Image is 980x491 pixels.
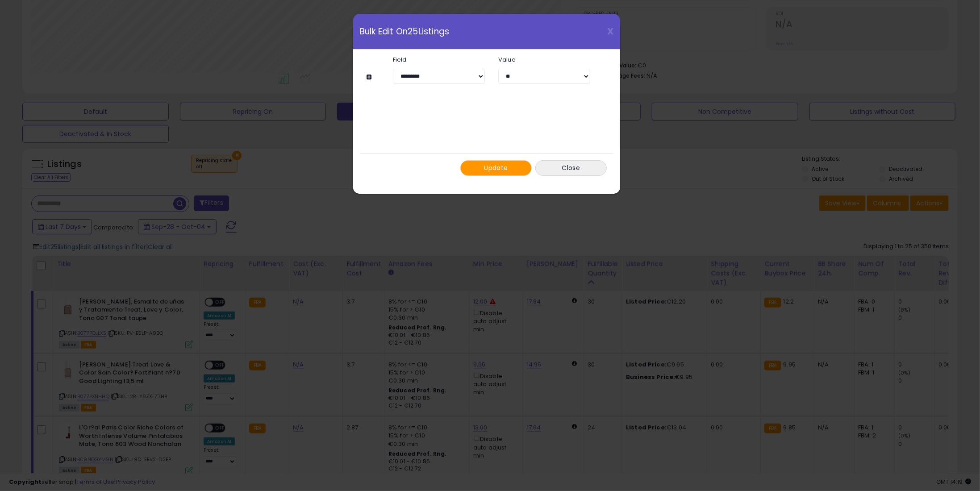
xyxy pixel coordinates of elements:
label: Field [386,57,492,62]
span: Bulk Edit On 25 Listings [360,27,449,36]
span: Update [484,163,508,172]
span: X [607,25,613,37]
button: Close [535,160,607,176]
label: Value [492,57,597,62]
